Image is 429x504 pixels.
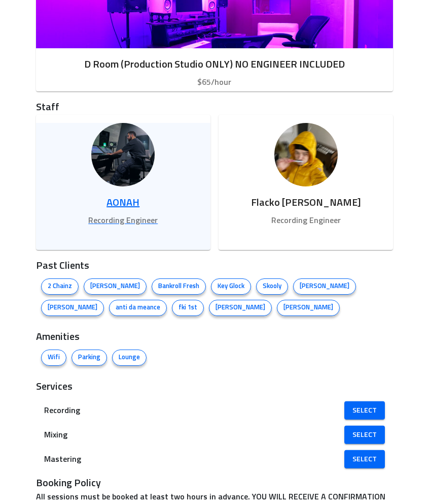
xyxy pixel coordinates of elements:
span: [PERSON_NAME] [277,303,339,313]
span: Lounge [113,353,146,363]
h3: Staff [36,100,394,115]
div: Mixing [36,423,394,447]
img: Flacko Blanco [274,123,338,186]
p: Recording Engineer [227,214,385,227]
span: Parking [72,353,106,363]
a: Select [344,450,385,468]
h6: Flacko [PERSON_NAME] [227,195,385,211]
span: Select [352,453,377,465]
span: [PERSON_NAME] [42,303,103,313]
span: [PERSON_NAME] [209,303,271,313]
a: AONAHAONAHRecording Engineer [36,123,210,250]
span: Select [352,428,377,441]
span: anti da meance [110,303,166,313]
div: Recording [36,398,394,423]
span: Mastering [44,453,369,465]
p: Recording Engineer [44,214,202,227]
a: Select [344,401,385,420]
span: Recording [44,404,369,417]
span: Mixing [44,429,369,441]
span: fki 1st [172,303,203,313]
span: Key Glock [211,281,251,292]
span: Bankroll Fresh [152,281,205,292]
div: Mastering [36,447,394,471]
p: $65/hour [44,76,385,88]
span: 2 Chainz [42,281,78,292]
span: Wifi [42,353,66,363]
h3: Past Clients [36,258,394,273]
h3: Amenities [36,329,394,344]
h6: D Room (Production Studio ONLY) NO ENGINEER INCLUDED [44,56,385,73]
span: [PERSON_NAME] [294,281,355,292]
a: Flacko BlancoFlacko [PERSON_NAME]Recording Engineer [219,123,393,250]
span: Skooly [257,281,288,292]
span: Select [352,404,377,417]
span: [PERSON_NAME] [84,281,146,292]
h3: Booking Policy [36,476,394,491]
h3: Services [36,379,394,394]
img: AONAH [91,123,155,186]
a: Select [344,425,385,444]
h6: AONAH [44,195,202,211]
